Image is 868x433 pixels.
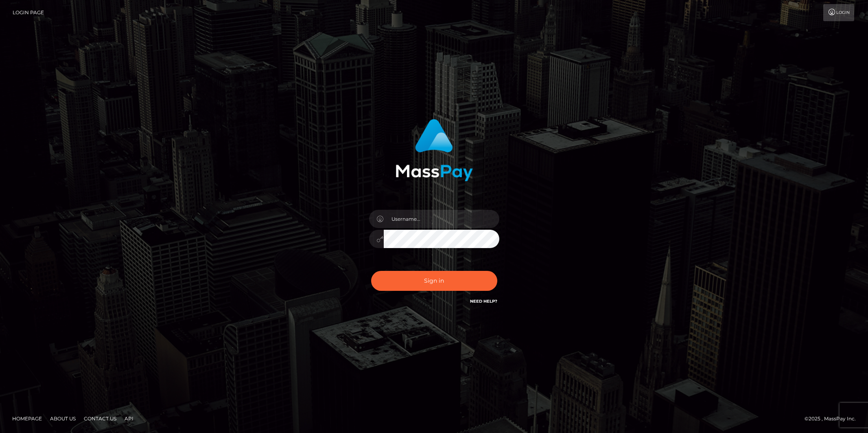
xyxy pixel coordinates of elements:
[47,412,79,425] a: About Us
[805,414,862,423] div: © 2025 , MassPay Inc.
[384,210,499,228] input: Username...
[13,4,44,21] a: Login Page
[81,412,120,425] a: Contact Us
[9,412,45,425] a: Homepage
[396,119,473,181] img: MassPay Login
[371,271,497,291] button: Sign in
[823,4,854,21] a: Login
[121,412,137,425] a: API
[470,299,497,304] a: Need Help?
